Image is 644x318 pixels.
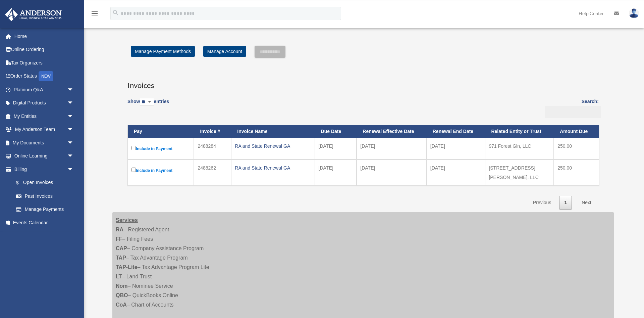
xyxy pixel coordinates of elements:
[543,97,599,118] label: Search:
[5,109,84,123] a: My Entitiesarrow_drop_down
[485,138,554,160] td: 971 Forest Gln, LLC
[116,255,126,261] strong: TAP
[5,136,84,149] a: My Documentsarrow_drop_down
[39,71,53,81] div: NEW
[116,302,127,308] strong: CoA
[315,138,357,160] td: [DATE]
[231,125,315,138] th: Invoice Name: activate to sort column ascending
[528,196,556,210] a: Previous
[91,12,99,17] a: menu
[116,245,127,251] strong: CAP
[5,43,84,56] a: Online Ordering
[116,236,122,242] strong: FF
[131,166,190,175] label: Include in Payment
[194,125,231,138] th: Invoice #: activate to sort column ascending
[116,227,123,232] strong: RA
[554,138,599,160] td: 250.00
[116,264,138,270] strong: TAP-Lite
[116,217,138,223] strong: Services
[427,125,485,138] th: Renewal End Date: activate to sort column ascending
[5,149,84,163] a: Online Learningarrow_drop_down
[554,125,599,138] th: Amount Due: activate to sort column ascending
[5,56,84,70] a: Tax Organizers
[194,160,231,186] td: 2488262
[357,160,426,186] td: [DATE]
[357,125,426,138] th: Renewal Effective Date: activate to sort column ascending
[5,83,84,96] a: Platinum Q&Aarrow_drop_down
[577,196,596,210] a: Next
[9,203,80,216] a: Manage Payments
[194,138,231,160] td: 2488284
[131,144,190,153] label: Include in Payment
[5,216,84,229] a: Events Calendar
[554,160,599,186] td: 250.00
[67,136,80,150] span: arrow_drop_down
[67,83,80,97] span: arrow_drop_down
[427,138,485,160] td: [DATE]
[91,9,99,17] i: menu
[5,163,80,176] a: Billingarrow_drop_down
[20,179,23,187] span: $
[5,30,84,43] a: Home
[116,274,122,279] strong: LT
[116,283,128,289] strong: Nom
[545,106,601,119] input: Search:
[629,8,639,18] img: User Pic
[67,149,80,163] span: arrow_drop_down
[67,163,80,176] span: arrow_drop_down
[116,292,128,298] strong: QBO
[315,160,357,186] td: [DATE]
[131,168,136,172] input: Include in Payment
[9,176,77,190] a: $Open Invoices
[235,141,311,151] div: RA and State Renewal GA
[235,163,311,173] div: RA and State Renewal GA
[3,8,64,21] img: Anderson Advisors Platinum Portal
[559,196,572,210] a: 1
[427,160,485,186] td: [DATE]
[128,125,194,138] th: Pay: activate to sort column descending
[127,74,599,91] h3: Invoices
[485,160,554,186] td: [STREET_ADDRESS][PERSON_NAME], LLC
[5,96,84,110] a: Digital Productsarrow_drop_down
[485,125,554,138] th: Related Entity or Trust: activate to sort column ascending
[112,9,119,16] i: search
[5,70,84,83] a: Order StatusNEW
[67,96,80,110] span: arrow_drop_down
[315,125,357,138] th: Due Date: activate to sort column ascending
[67,109,80,123] span: arrow_drop_down
[67,123,80,137] span: arrow_drop_down
[127,97,169,113] label: Show entries
[357,138,426,160] td: [DATE]
[131,46,195,57] a: Manage Payment Methods
[131,146,136,150] input: Include in Payment
[140,98,154,106] select: Showentries
[9,189,80,203] a: Past Invoices
[203,46,246,57] a: Manage Account
[5,123,84,136] a: My Anderson Teamarrow_drop_down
